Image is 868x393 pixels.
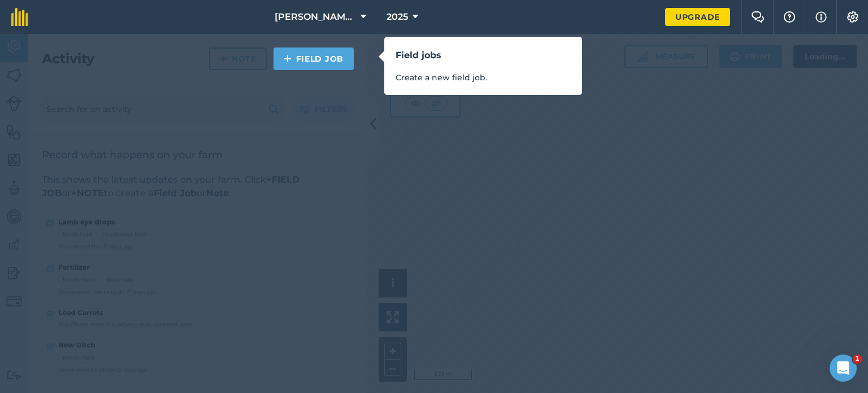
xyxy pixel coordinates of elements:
[387,10,408,24] span: 2025
[396,71,571,84] p: Create a new field job.
[830,355,857,382] iframe: Intercom live chat
[751,11,765,23] img: Two speech bubbles overlapping with the left bubble in the forefront
[274,47,354,70] a: Field Job
[783,11,796,23] img: A question mark icon
[853,355,862,364] span: 1
[815,10,827,24] img: svg+xml;base64,PHN2ZyB4bWxucz0iaHR0cDovL3d3dy53My5vcmcvMjAwMC9zdmciIHdpZHRoPSIxNyIgaGVpZ2h0PSIxNy...
[396,48,571,63] h3: Field jobs
[284,52,292,66] img: svg+xml;base64,PHN2ZyB4bWxucz0iaHR0cDovL3d3dy53My5vcmcvMjAwMC9zdmciIHdpZHRoPSIxNCIgaGVpZ2h0PSIyNC...
[665,8,730,26] a: Upgrade
[11,8,28,26] img: fieldmargin Logo
[275,10,356,24] span: [PERSON_NAME] plaas
[846,11,860,23] img: A cog icon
